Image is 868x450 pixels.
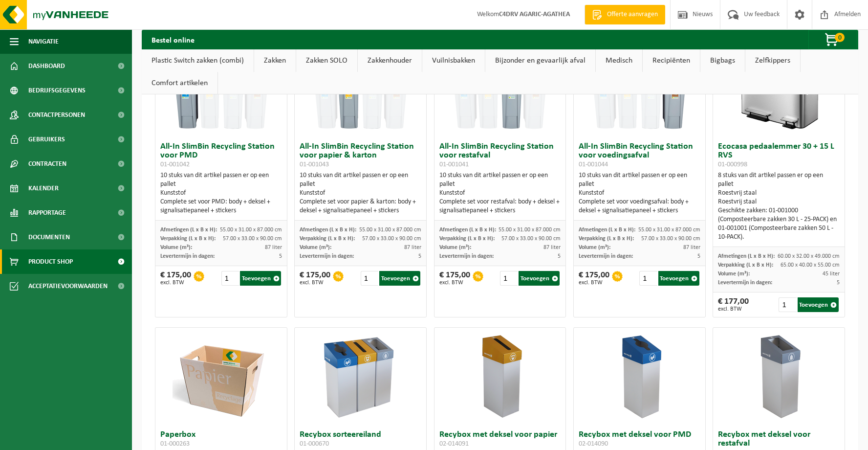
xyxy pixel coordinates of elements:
img: 01-000263 [173,328,270,426]
span: Acceptatievoorwaarden [28,274,108,298]
div: Complete set voor restafval: body + deksel + signalisatiepaneel + stickers [439,198,561,215]
h3: Recybox met deksel voor PMD [579,430,700,450]
span: 5 [837,280,840,286]
div: € 175,00 [300,271,330,286]
span: 01-001044 [579,161,608,168]
span: 87 liter [404,245,421,250]
span: 87 liter [543,245,561,250]
span: 01-001043 [300,161,329,168]
span: Contactpersonen [28,103,85,127]
div: 10 stuks van dit artikel passen er op een pallet [579,171,700,215]
div: 10 stuks van dit artikel passen er op een pallet [439,171,561,215]
div: Roestvrij staal [718,198,840,206]
button: Toevoegen [240,271,281,286]
span: 02-014090 [579,440,608,448]
div: 8 stuks van dit artikel passen er op een pallet [718,171,840,242]
span: Volume (m³): [579,245,610,250]
div: € 175,00 [439,271,470,286]
div: € 175,00 [579,271,609,286]
span: Contracten [28,152,66,176]
input: 1 [500,271,518,286]
span: excl. BTW [300,280,330,286]
span: Rapportage [28,201,66,225]
div: 10 stuks van dit artikel passen er op een pallet [300,171,421,215]
span: 01-000670 [300,440,329,448]
span: 45 liter [823,271,840,277]
a: Recipiënten [643,49,700,72]
a: Zakken SOLO [296,49,357,72]
span: 87 liter [265,245,282,250]
span: Afmetingen (L x B x H): [160,227,217,233]
span: Afmetingen (L x B x H): [579,227,635,233]
button: Toevoegen [658,271,699,286]
a: Bijzonder en gevaarlijk afval [485,49,595,72]
span: 57.00 x 33.00 x 90.00 cm [362,236,421,242]
span: Levertermijn in dagen: [160,253,215,259]
a: Offerte aanvragen [585,5,665,24]
span: Volume (m³): [300,245,331,250]
button: Toevoegen [798,297,839,312]
img: 01-000670 [312,328,410,426]
span: 57.00 x 33.00 x 90.00 cm [641,236,700,242]
span: 65.00 x 40.00 x 55.00 cm [781,262,840,268]
h3: Ecocasa pedaalemmer 30 + 15 L RVS [718,142,840,169]
div: € 177,00 [718,297,749,312]
span: Levertermijn in dagen: [718,280,772,286]
span: 01-000998 [718,161,747,168]
span: 60.00 x 32.00 x 49.000 cm [778,253,840,259]
span: 55.00 x 31.00 x 87.000 cm [359,227,421,233]
a: Zelfkippers [745,49,800,72]
span: Afmetingen (L x B x H): [300,227,356,233]
h3: All-In SlimBin Recycling Station voor restafval [439,142,561,169]
div: Kunststof [300,189,421,198]
span: 55.00 x 31.00 x 87.000 cm [638,227,700,233]
img: 02-014089 [730,328,827,426]
span: 5 [279,253,282,259]
span: Product Shop [28,249,73,274]
span: 5 [418,253,421,259]
span: Volume (m³): [718,271,750,277]
span: excl. BTW [160,280,191,286]
span: Kalender [28,176,59,201]
span: 87 liter [683,245,700,250]
span: Offerte aanvragen [605,10,660,20]
h3: Paperbox [160,430,282,450]
span: Navigatie [28,29,59,54]
span: excl. BTW [718,306,749,312]
span: Dashboard [28,54,65,78]
span: 01-000263 [160,440,190,448]
span: 5 [697,253,700,259]
span: Volume (m³): [439,245,471,250]
span: 55.00 x 31.00 x 87.000 cm [220,227,282,233]
span: 01-001042 [160,161,190,168]
span: Verpakking (L x B x H): [300,236,355,242]
span: 5 [558,253,561,259]
div: 10 stuks van dit artikel passen er op een pallet [160,171,282,215]
div: Complete set voor voedingsafval: body + deksel + signalisatiepaneel + stickers [579,198,700,215]
a: Comfort artikelen [142,72,217,94]
h3: Recybox sorteereiland [300,430,421,450]
a: Plastic Switch zakken (combi) [142,49,254,72]
span: Gebruikers [28,127,65,152]
a: Medisch [596,49,642,72]
span: Verpakking (L x B x H): [718,262,773,268]
a: Zakken [254,49,296,72]
h2: Bestel online [142,30,204,49]
span: excl. BTW [579,280,609,286]
span: 55.00 x 31.00 x 87.000 cm [499,227,561,233]
input: 1 [221,271,239,286]
h3: All-In SlimBin Recycling Station voor voedingsafval [579,142,700,169]
div: Complete set voor PMD: body + deksel + signalisatiepaneel + stickers [160,198,282,215]
span: Bedrijfsgegevens [28,78,86,103]
h3: Recybox met deksel voor papier [439,430,561,450]
span: Volume (m³): [160,245,192,250]
a: Bigbags [700,49,745,72]
div: Roestvrij staal [718,189,840,198]
div: Kunststof [160,189,282,198]
span: Verpakking (L x B x H): [160,236,216,242]
button: 0 [808,30,857,49]
span: Verpakking (L x B x H): [439,236,495,242]
img: 02-014090 [590,328,688,426]
span: 01-001041 [439,161,469,168]
div: € 175,00 [160,271,191,286]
